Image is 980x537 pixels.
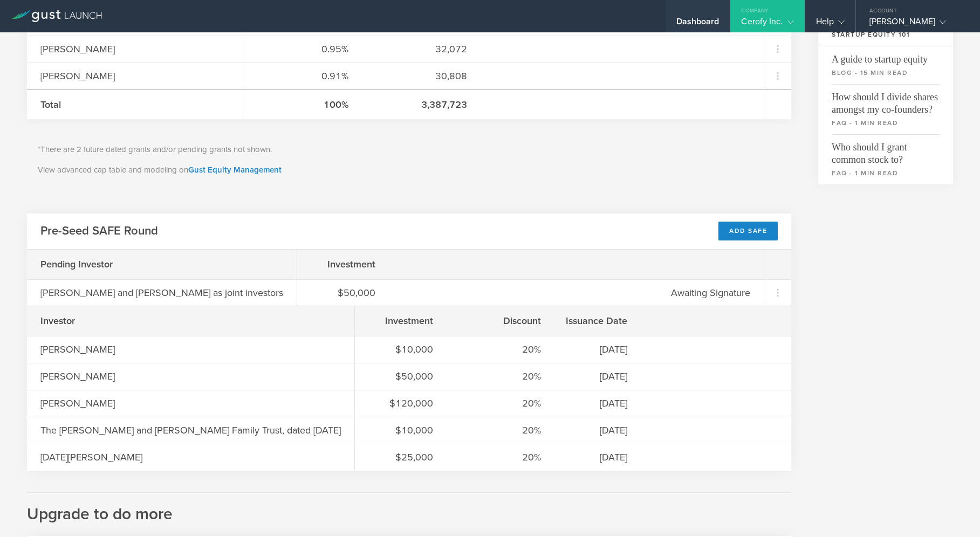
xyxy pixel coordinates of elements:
[568,423,627,437] div: [DATE]
[311,257,375,271] div: Investment
[311,286,375,300] div: $50,000
[38,164,780,176] p: View advanced cap table and modeling on
[40,223,158,239] h2: Pre-Seed SAFE Round
[40,286,283,300] div: [PERSON_NAME] and [PERSON_NAME] as joint investors
[40,342,148,356] div: [PERSON_NAME]
[818,84,953,134] a: How should I divide shares amongst my co-founders?faq - 1 min read
[818,46,953,84] a: A guide to startup equityblog - 15 min read
[832,46,940,66] span: A guide to startup equity
[832,168,940,178] small: faq - 1 min read
[257,69,348,83] div: 0.91%
[375,98,467,112] div: 3,387,723
[460,396,541,410] div: 20%
[27,492,791,525] h2: Upgrade to do more
[40,450,148,464] div: [DATE][PERSON_NAME]
[40,423,341,437] div: The [PERSON_NAME] and [PERSON_NAME] Family Trust, dated [DATE]
[568,314,627,328] div: Issuance Date
[40,396,148,410] div: [PERSON_NAME]
[368,314,433,328] div: Investment
[460,314,541,328] div: Discount
[460,342,541,356] div: 20%
[718,222,778,240] div: Add SAFE
[671,287,750,299] span: Awaiting Signature
[368,423,433,437] div: $10,000
[188,165,282,175] a: Gust Equity Management
[368,369,433,383] div: $50,000
[460,369,541,383] div: 20%
[568,369,627,383] div: [DATE]
[568,342,627,356] div: [DATE]
[832,118,940,128] small: faq - 1 min read
[368,396,433,410] div: $120,000
[816,16,845,32] div: Help
[40,257,148,271] div: Pending Investor
[40,42,229,56] div: [PERSON_NAME]
[568,450,627,464] div: [DATE]
[40,98,229,112] div: Total
[375,69,467,83] div: 30,808
[460,423,541,437] div: 20%
[676,16,719,32] div: Dashboard
[38,143,780,156] p: *There are 2 future dated grants and/or pending grants not shown.
[818,134,953,184] a: Who should I grant common stock to?faq - 1 min read
[368,450,433,464] div: $25,000
[257,42,348,56] div: 0.95%
[818,23,953,46] h3: Startup Equity 101
[460,450,541,464] div: 20%
[40,314,148,328] div: Investor
[368,342,433,356] div: $10,000
[832,134,940,166] span: Who should I grant common stock to?
[568,396,627,410] div: [DATE]
[40,69,229,83] div: [PERSON_NAME]
[741,16,793,32] div: Cerofy Inc.
[832,68,940,78] small: blog - 15 min read
[832,84,940,116] span: How should I divide shares amongst my co-founders?
[869,16,961,32] div: [PERSON_NAME]
[257,98,348,112] div: 100%
[40,369,148,383] div: [PERSON_NAME]
[375,42,467,56] div: 32,072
